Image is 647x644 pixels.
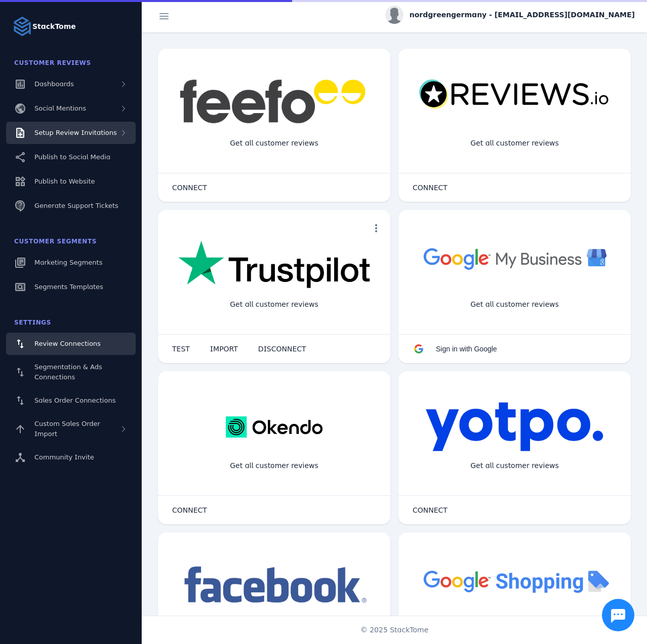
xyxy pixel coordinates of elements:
[178,563,370,608] img: facebook.png
[34,420,100,438] span: Custom Sales Order Import
[419,240,611,276] img: googlebusiness.png
[222,452,327,479] div: Get all customer reviews
[34,283,103,291] span: Segments Templates
[226,402,322,452] img: okendo.webp
[14,59,91,66] span: Customer Reviews
[162,177,217,198] button: CONNECT
[34,153,110,161] span: Publish to Social Media
[34,397,115,404] span: Sales Order Connections
[366,218,386,238] button: more
[172,184,207,191] span: CONNECT
[413,507,448,514] span: CONNECT
[34,129,117,136] span: Setup Review Invitations
[419,563,611,599] img: googleshopping.png
[210,345,238,352] span: IMPORT
[6,389,136,412] a: Sales Order Connections
[34,453,94,461] span: Community Invite
[402,500,458,520] button: CONNECT
[462,291,567,318] div: Get all customer reviews
[34,259,102,266] span: Marketing Segments
[425,402,604,452] img: yotpo.png
[410,10,635,20] span: nordgreengermany - [EMAIL_ADDRESS][DOMAIN_NAME]
[34,340,101,347] span: Review Connections
[6,252,136,274] a: Marketing Segments
[34,177,95,185] span: Publish to Website
[14,319,51,326] span: Settings
[32,21,76,32] strong: StackTome
[6,146,136,168] a: Publish to Social Media
[34,80,74,88] span: Dashboards
[14,238,97,245] span: Customer Segments
[178,79,370,124] img: feefo.png
[172,345,190,352] span: TEST
[455,614,574,640] div: Import Products from Google
[248,339,316,359] button: DISCONNECT
[12,16,32,37] img: Logo image
[385,6,635,24] button: nordgreengermany - [EMAIL_ADDRESS][DOMAIN_NAME]
[436,345,497,353] span: Sign in with Google
[419,79,611,110] img: reviewsio.svg
[6,170,136,193] a: Publish to Website
[222,291,327,318] div: Get all customer reviews
[6,333,136,355] a: Review Connections
[162,500,217,520] button: CONNECT
[34,104,86,112] span: Social Mentions
[34,202,118,209] span: Generate Support Tickets
[200,339,248,359] button: IMPORT
[360,625,429,635] span: © 2025 StackTome
[178,240,370,290] img: trustpilot.png
[6,276,136,298] a: Segments Templates
[385,6,403,24] img: profile.jpg
[162,339,200,359] button: TEST
[462,452,567,479] div: Get all customer reviews
[6,195,136,217] a: Generate Support Tickets
[462,130,567,157] div: Get all customer reviews
[222,130,327,157] div: Get all customer reviews
[34,363,102,381] span: Segmentation & Ads Connections
[413,184,448,191] span: CONNECT
[6,357,136,387] a: Segmentation & Ads Connections
[258,345,306,352] span: DISCONNECT
[172,507,207,514] span: CONNECT
[402,339,507,359] button: Sign in with Google
[402,177,458,198] button: CONNECT
[6,446,136,469] a: Community Invite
